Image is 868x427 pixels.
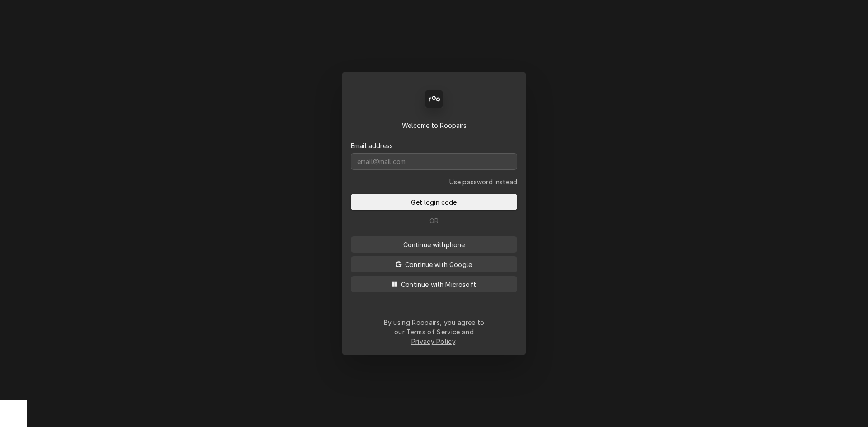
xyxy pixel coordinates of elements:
[409,197,458,207] span: Get login code
[399,280,478,289] span: Continue with Microsoft
[351,153,517,170] input: email@mail.com
[383,318,485,346] div: By using Roopairs, you agree to our and .
[449,177,517,187] a: Go to Email and password form
[411,338,455,345] a: Privacy Policy
[351,121,517,130] div: Welcome to Roopairs
[403,260,474,269] span: Continue with Google
[351,276,517,292] button: Continue with Microsoft
[351,236,517,253] button: Continue withphone
[406,328,460,336] a: Terms of Service
[351,256,517,272] button: Continue with Google
[401,240,467,249] span: Continue with phone
[351,141,393,150] label: Email address
[351,216,517,225] div: Or
[351,194,517,210] button: Get login code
